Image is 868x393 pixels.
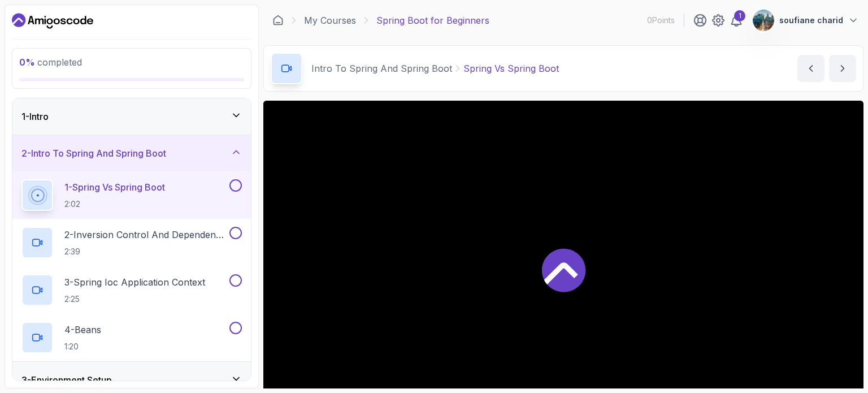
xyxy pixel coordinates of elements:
[12,135,251,171] button: 2-Intro To Spring And Spring Boot
[21,274,242,306] button: 3-Spring Ioc Application Context2:25
[64,228,227,241] p: 2 - Inversion Control And Dependency Injection
[376,14,489,27] p: Spring Boot for Beginners
[304,14,356,27] a: My Courses
[311,62,452,75] p: Intro To Spring And Spring Boot
[64,323,101,336] p: 4 - Beans
[64,275,205,289] p: 3 - Spring Ioc Application Context
[753,10,774,31] img: user profile image
[779,15,843,26] p: soufiane charid
[12,12,93,30] a: Dashboard
[12,98,251,135] button: 1-Intro
[64,180,165,194] p: 1 - Spring Vs Spring Boot
[829,55,856,82] button: next content
[19,57,82,68] span: completed
[64,198,165,210] p: 2:02
[463,62,559,75] p: Spring Vs Spring Boot
[19,57,35,68] span: 0 %
[64,293,205,305] p: 2:25
[21,179,242,211] button: 1-Spring Vs Spring Boot2:02
[730,14,743,27] a: 1
[797,55,824,82] button: previous content
[647,15,675,26] p: 0 Points
[752,9,859,32] button: user profile imagesoufiane charid
[21,110,49,123] h3: 1 - Intro
[734,10,745,21] div: 1
[21,373,112,387] h3: 3 - Environment Setup
[21,322,242,353] button: 4-Beans1:20
[64,341,101,352] p: 1:20
[272,15,284,26] a: Dashboard
[64,246,227,257] p: 2:39
[21,227,242,258] button: 2-Inversion Control And Dependency Injection2:39
[21,146,166,160] h3: 2 - Intro To Spring And Spring Boot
